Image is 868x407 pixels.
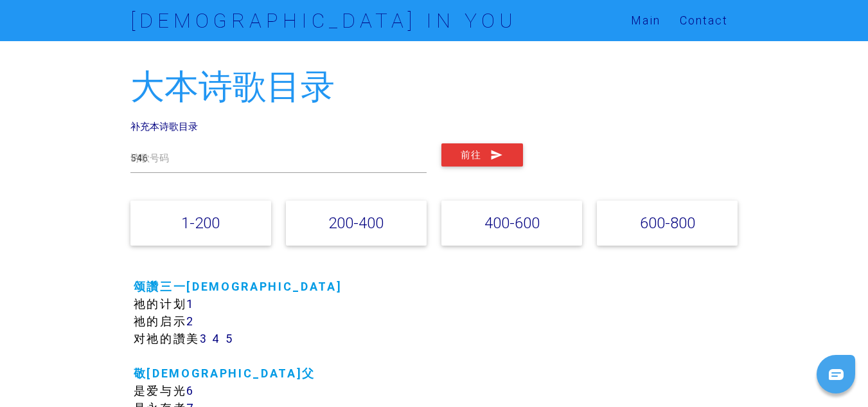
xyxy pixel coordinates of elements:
[226,331,234,346] a: 5
[130,120,198,132] a: 补充本诗歌目录
[200,331,208,346] a: 3
[441,143,523,167] button: 前往
[134,279,342,294] a: 颂讚三一[DEMOGRAPHIC_DATA]
[134,366,315,381] a: 敬[DEMOGRAPHIC_DATA]父
[328,213,384,232] a: 200-400
[186,383,195,398] a: 6
[130,68,738,106] h2: 大本诗歌目录
[186,296,195,311] a: 1
[181,213,220,232] a: 1-200
[186,314,195,329] a: 2
[212,331,221,346] a: 4
[484,213,540,232] a: 400-600
[640,213,695,232] a: 600-800
[130,151,169,166] label: 诗歌号码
